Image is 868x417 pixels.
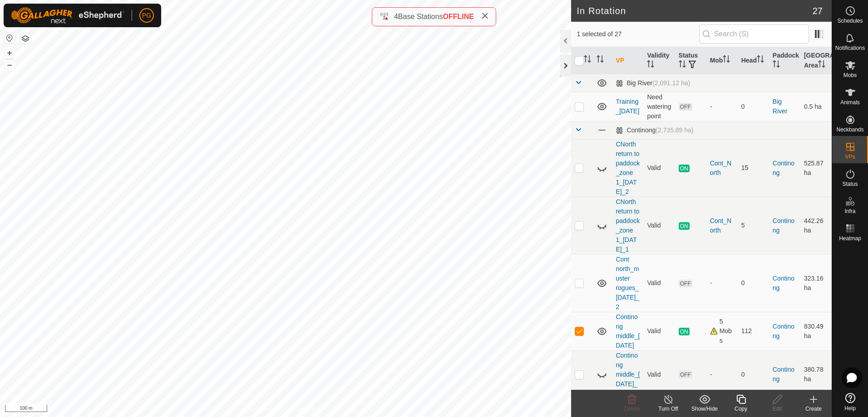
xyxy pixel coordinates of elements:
a: Continong [773,160,794,176]
span: Status [842,181,858,187]
p-sorticon: Activate to sort [584,57,591,64]
a: Continong [773,323,794,339]
p-sorticon: Activate to sort [723,57,730,64]
a: CNorth return to paddock_zone 1_[DATE]_2 [616,141,640,195]
th: Validity [643,47,675,74]
th: Paddock [769,47,800,74]
a: Privacy Policy [250,405,284,413]
div: Edit [759,405,795,413]
a: Continong middle_[DATE] [616,313,640,349]
div: Copy [723,405,759,413]
td: Valid [643,312,675,350]
a: Continong middle_[DATE]_1251 [616,352,640,397]
span: Base Stations [398,13,443,20]
a: Continong [773,217,794,234]
a: Big River [773,98,788,115]
span: Schedules [837,18,863,24]
td: 323.16 ha [800,254,832,312]
td: 442.26 ha [800,197,832,254]
div: - [710,278,734,288]
span: OFF [679,103,692,111]
span: Help [844,406,856,411]
td: Valid [643,254,675,312]
td: 830.49 ha [800,312,832,350]
h2: In Rotation [577,5,812,16]
span: Notifications [835,45,865,51]
span: Animals [840,100,860,105]
span: Heatmap [839,236,861,241]
span: OFFLINE [443,13,474,20]
div: - [710,370,734,379]
th: Head [738,47,769,74]
th: VP [612,47,643,74]
div: Create [795,405,832,413]
span: 4 [394,13,398,20]
button: Map Layers [20,33,31,44]
input: Search (S) [699,24,809,44]
td: Valid [643,350,675,398]
button: + [4,48,15,58]
span: Infra [844,208,855,214]
span: 27 [813,4,823,18]
td: 112 [738,312,769,350]
span: Delete [624,406,640,412]
p-sorticon: Activate to sort [679,62,686,69]
td: 5 [738,197,769,254]
td: Valid [643,197,675,254]
div: - [710,102,734,112]
td: 525.87 ha [800,139,832,197]
span: Mobs [843,73,857,78]
td: 0 [738,92,769,121]
p-sorticon: Activate to sort [647,62,654,69]
td: Need watering point [643,92,675,121]
p-sorticon: Activate to sort [818,62,825,69]
a: CNorth return to paddock_zone 1_[DATE]_1 [616,198,640,253]
span: VPs [845,154,855,160]
span: OFF [679,371,692,378]
span: Neckbands [836,127,863,132]
span: PG [142,11,151,20]
a: Training_[DATE] [616,98,639,115]
button: Reset Map [4,33,15,44]
div: Show/Hide [686,405,723,413]
div: Cont_North [710,159,734,178]
td: 380.78 ha [800,350,832,398]
td: 0 [738,254,769,312]
td: 15 [738,139,769,197]
a: Cont north_muster rogues_[DATE]_2 [616,256,639,310]
td: 0.5 ha [800,92,832,121]
a: Contact Us [295,405,321,413]
img: Gallagher Logo [11,7,124,24]
p-sorticon: Activate to sort [757,57,764,64]
td: 0 [738,350,769,398]
a: Continong [773,275,794,291]
span: OFF [679,280,692,287]
p-sorticon: Activate to sort [773,62,780,69]
span: (2,735.89 ha) [656,126,693,134]
div: Big River [616,79,690,87]
div: Continong [616,126,693,134]
span: ON [679,222,690,230]
div: Turn Off [650,405,686,413]
td: Valid [643,139,675,197]
a: Continong [773,366,794,383]
button: – [4,59,15,70]
p-sorticon: Activate to sort [597,57,604,64]
div: Cont_North [710,216,734,235]
span: 1 selected of 27 [577,29,699,39]
span: ON [679,165,690,172]
th: Status [675,47,706,74]
span: (2,091.12 ha) [652,79,690,87]
th: Mob [706,47,738,74]
div: 5 Mobs [710,317,734,345]
span: ON [679,328,690,335]
th: [GEOGRAPHIC_DATA] Area [800,47,832,74]
a: Help [832,389,868,415]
